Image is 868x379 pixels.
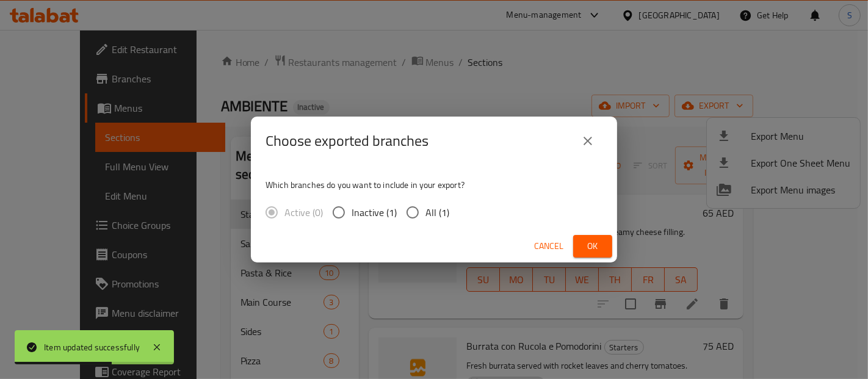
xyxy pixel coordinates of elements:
span: Inactive (1) [352,205,397,220]
button: close [573,126,602,156]
div: Item updated successfully [44,341,140,354]
span: All (1) [425,205,449,220]
button: Ok [573,235,612,258]
span: Ok [583,239,602,254]
span: Cancel [534,239,563,254]
span: Active (0) [284,205,323,220]
button: Cancel [529,235,568,258]
p: Which branches do you want to include in your export? [266,179,602,191]
h2: Choose exported branches [266,131,429,151]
